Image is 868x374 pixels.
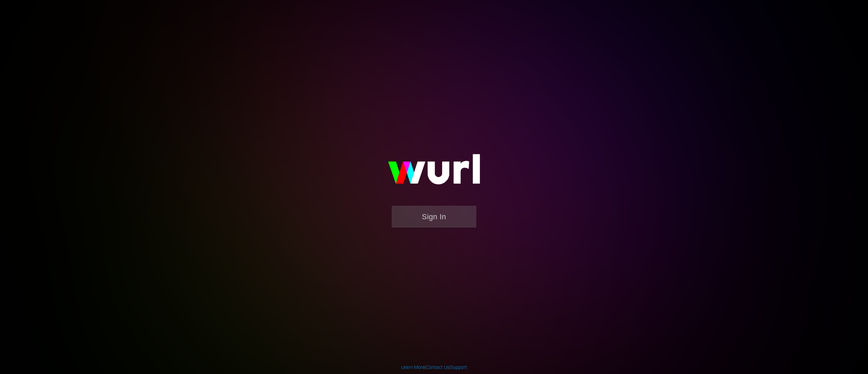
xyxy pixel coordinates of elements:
a: Support [450,364,467,370]
a: Learn More [401,364,425,370]
button: Sign In [392,206,476,228]
a: Contact Us [426,364,449,370]
img: wurl-logo-on-black-223613ac3d8ba8fe6dc639794a292ebdb59501304c7dfd60c99c58986ef67473.svg [366,139,502,205]
div: | | [401,364,467,371]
